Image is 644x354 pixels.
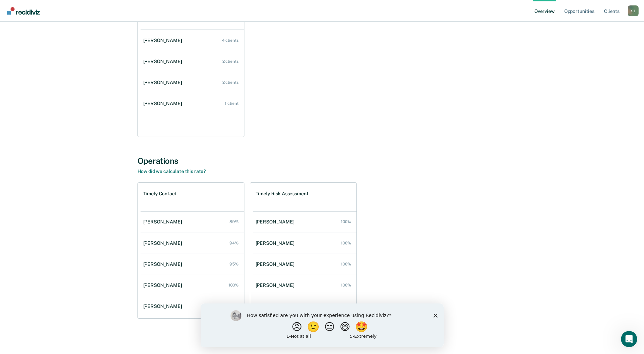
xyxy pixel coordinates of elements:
h1: Timely Risk Assessment [256,191,309,197]
iframe: Intercom live chat [621,331,637,347]
div: S J [628,5,639,16]
a: How did we calculate this rate? [137,169,206,174]
div: [PERSON_NAME] [256,219,297,225]
a: [PERSON_NAME] 4 clients [141,31,244,50]
a: [PERSON_NAME] 2 clients [141,73,244,92]
div: 100% [341,241,351,245]
div: 2 clients [222,59,239,64]
div: 94% [229,241,239,245]
a: [PERSON_NAME] 100% [141,276,244,295]
div: [PERSON_NAME] [143,38,185,43]
div: [PERSON_NAME] [143,101,185,106]
h1: Timely Contact [143,191,177,197]
div: 100% [228,283,239,288]
a: [PERSON_NAME] 100% [253,276,356,295]
div: [PERSON_NAME] [143,219,185,225]
div: [PERSON_NAME] [256,282,297,288]
div: 89% [229,219,239,224]
a: [PERSON_NAME] 89% [141,212,244,232]
div: Operations [137,156,507,166]
div: [PERSON_NAME] [256,240,297,246]
div: [PERSON_NAME] [143,261,185,267]
div: [PERSON_NAME] [143,80,185,85]
a: [PERSON_NAME] 100% [253,234,356,253]
div: 95% [229,262,239,267]
div: [PERSON_NAME] [256,261,297,267]
div: [PERSON_NAME] [143,59,185,64]
div: [PERSON_NAME] [143,303,185,309]
a: [PERSON_NAME] 1 client [141,94,244,113]
div: [PERSON_NAME] [143,240,185,246]
div: [PERSON_NAME] [143,282,185,288]
a: [PERSON_NAME] 100% [253,255,356,274]
a: [PERSON_NAME] 94% [141,234,244,253]
div: 4 clients [222,38,239,43]
div: 1 client [225,101,238,106]
button: Profile dropdown button [628,5,639,16]
iframe: Survey by Kim from Recidiviz [201,303,444,347]
div: 100% [341,283,351,288]
div: 100% [341,262,351,267]
a: [PERSON_NAME] 100% [253,212,356,232]
a: [PERSON_NAME] 2 clients [141,52,244,71]
div: 100% [341,219,351,224]
div: 2 clients [222,80,239,85]
a: [PERSON_NAME] 100% [141,297,244,316]
img: Recidiviz [7,7,40,15]
a: [PERSON_NAME] 95% [141,255,244,274]
a: [PERSON_NAME] 100% [253,297,356,316]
